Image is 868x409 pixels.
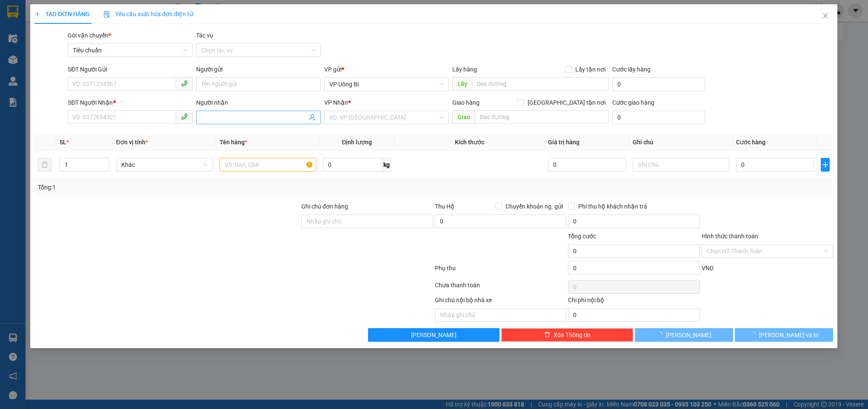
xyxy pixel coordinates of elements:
div: Người nhận [196,98,321,107]
input: Ghi Chú [633,158,730,172]
div: VP gửi [324,65,449,74]
span: kg [383,158,391,172]
div: Chi phí nội bộ [568,295,700,308]
span: Định lượng [342,139,372,146]
input: Ghi chú đơn hàng [301,215,433,228]
span: close [822,12,829,19]
button: plus [821,158,830,172]
span: [PERSON_NAME] [666,330,711,340]
span: Chuyển khoản ng. gửi [502,202,566,211]
input: Cước giao hàng [613,111,705,124]
span: Phí thu hộ khách nhận trả [575,202,651,211]
span: VND [702,265,714,272]
input: Nhập ghi chú [435,308,567,322]
input: 0 [548,158,626,172]
button: delete [38,158,51,172]
button: [PERSON_NAME] [368,328,500,342]
label: Cước lấy hàng [613,66,651,73]
span: Tiêu chuẩn [73,44,188,57]
button: deleteXóa Thông tin [502,328,634,342]
span: Gói vận chuyển [68,32,111,39]
span: Tổng cước [568,233,596,240]
span: loading [657,332,666,337]
span: phone [181,80,188,87]
span: [GEOGRAPHIC_DATA] tận nơi [525,98,609,107]
span: [PERSON_NAME] [411,330,457,340]
label: Cước giao hàng [613,99,655,106]
span: Lấy tận nơi [572,65,609,74]
button: [PERSON_NAME] và In [735,328,833,342]
th: Ghi chú [630,134,733,151]
input: Cước lấy hàng [613,77,705,91]
span: delete [544,332,550,338]
span: Xóa Thông tin [554,330,591,340]
div: Phụ thu [434,263,568,278]
span: Đơn vị tính [116,139,148,146]
span: [PERSON_NAME] và In [759,330,819,340]
span: plus [821,161,829,168]
div: Người gửi [196,65,321,74]
span: Khác [121,158,208,171]
span: phone [181,113,188,120]
div: Chưa thanh toán [434,280,568,295]
span: Lấy hàng [452,66,477,73]
span: Giá trị hàng [548,139,580,146]
button: Close [814,4,838,28]
input: Dọc đường [472,77,609,91]
label: Hình thức thanh toán [702,233,758,240]
span: Giao [452,110,475,124]
input: Dọc đường [475,110,609,124]
span: loading [750,332,759,337]
div: Tổng: 1 [38,183,335,192]
span: VP Uông Bí [329,78,444,91]
span: Yêu cầu xuất hóa đơn điện tử [104,11,194,17]
span: Lấy [452,77,472,91]
div: SĐT Người Gửi [68,65,193,74]
span: VP Nhận [324,99,348,106]
span: SL [60,139,67,146]
label: Tác vụ [196,32,213,39]
span: TẠO ĐƠN HÀNG [34,11,90,17]
span: Giao hàng [452,99,480,106]
div: SĐT Người Nhận [68,98,193,107]
span: plus [34,11,40,17]
span: Cước hàng [737,139,766,146]
img: icon [104,11,111,18]
span: Kích thước [455,139,485,146]
span: Thu Hộ [435,203,454,210]
button: [PERSON_NAME] [635,328,733,342]
input: VD: Bàn, Ghế [220,158,316,172]
span: user-add [309,114,316,121]
label: Ghi chú đơn hàng [301,203,348,210]
div: Ghi chú nội bộ nhà xe [435,295,567,308]
span: Tên hàng [220,139,247,146]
